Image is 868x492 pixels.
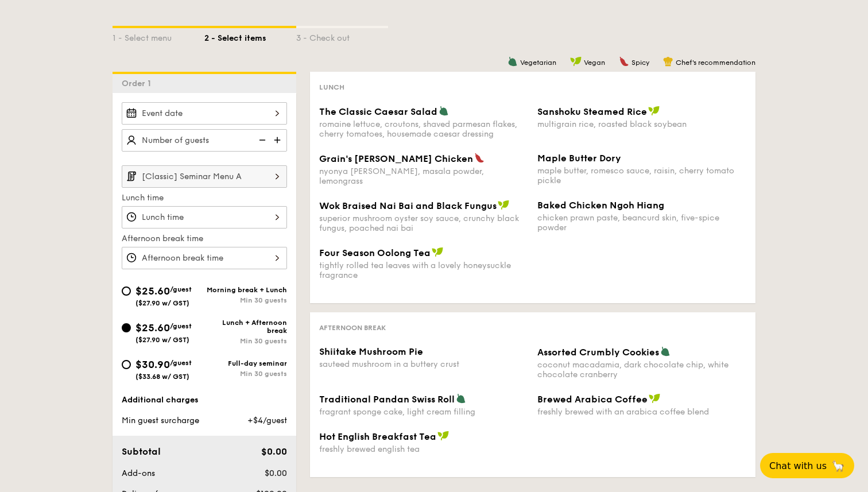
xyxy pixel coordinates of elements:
[319,83,344,91] span: Lunch
[537,213,746,233] div: chicken prawn paste, beancurd skin, five-spice powder
[319,444,528,454] div: freshly brewed english tea
[439,106,449,116] img: icon-vegetarian.fe4039eb.svg
[122,102,287,125] input: Event date
[584,59,605,67] span: Vegan
[319,200,497,211] span: Wok Braised Nai Bai and Black Fungus
[204,296,287,304] div: Min 30 guests
[170,285,192,293] span: /guest
[570,56,582,67] img: icon-vegan.f8ff3823.svg
[135,358,170,371] span: $30.90
[649,393,660,404] img: icon-vegan.f8ff3823.svg
[456,393,466,404] img: icon-vegetarian.fe4039eb.svg
[319,346,423,357] span: Shiitake Mushroom Pie
[247,416,287,425] span: +$4/guest
[122,416,199,425] span: Min guest surcharge
[122,323,131,332] input: $25.60/guest($27.90 w/ GST)Lunch + Afternoon breakMin 30 guests
[319,261,528,280] div: tightly rolled tea leaves with a lovely honeysuckle fragrance
[319,214,528,233] div: superior mushroom oyster soy sauce, crunchy black fungus, poached nai bai
[296,28,388,44] div: 3 - Check out
[122,394,287,406] div: Additional charges
[319,106,437,117] span: The Classic Caesar Salad
[265,468,287,478] span: $0.00
[537,119,746,129] div: multigrain rice, roasted black soybean
[663,56,673,67] img: icon-chef-hat.a58ddaea.svg
[135,321,170,334] span: $25.60
[537,360,746,379] div: coconut macadamia, dark chocolate chip, white chocolate cranberry
[204,359,287,367] div: Full-day seminar
[769,460,827,471] span: Chat with us
[537,347,659,358] span: Assorted Crumbly Cookies
[113,28,204,44] div: 1 - Select menu
[135,336,189,344] span: ($27.90 w/ GST)
[253,129,270,151] img: icon-reduce.1d2dbef1.svg
[204,28,296,44] div: 2 - Select items
[319,394,455,405] span: Traditional Pandan Swiss Roll
[122,192,287,204] label: Lunch time
[648,106,660,116] img: icon-vegan.f8ff3823.svg
[170,322,192,330] span: /guest
[204,319,287,335] div: Lunch + Afternoon break
[204,286,287,294] div: Morning break + Lunch
[122,286,131,296] input: $25.60/guest($27.90 w/ GST)Morning break + LunchMin 30 guests
[619,56,629,67] img: icon-spicy.37a8142b.svg
[537,166,746,185] div: maple butter, romesco sauce, raisin, cherry tomato pickle
[507,56,518,67] img: icon-vegetarian.fe4039eb.svg
[204,337,287,345] div: Min 30 guests
[660,346,671,357] img: icon-vegetarian.fe4039eb.svg
[122,468,155,478] span: Add-ons
[170,359,192,367] span: /guest
[537,394,648,405] span: Brewed Arabica Coffee
[122,233,287,245] label: Afternoon break time
[537,200,664,211] span: Baked Chicken Ngoh Hiang
[474,153,485,163] img: icon-spicy.37a8142b.svg
[437,431,449,441] img: icon-vegan.f8ff3823.svg
[135,285,170,297] span: $25.60
[676,59,755,67] span: Chef's recommendation
[520,59,556,67] span: Vegetarian
[122,247,287,269] input: Afternoon break time
[432,247,443,257] img: icon-vegan.f8ff3823.svg
[319,247,431,258] span: Four Season Oolong Tea
[537,153,621,164] span: Maple Butter Dory
[319,153,473,164] span: Grain's [PERSON_NAME] Chicken
[122,129,287,152] input: Number of guests
[831,459,845,472] span: 🦙
[319,324,386,332] span: Afternoon break
[122,206,287,228] input: Lunch time
[319,166,528,186] div: nyonya [PERSON_NAME], masala powder, lemongrass
[319,431,436,442] span: Hot English Breakfast Tea
[135,299,189,307] span: ($27.90 w/ GST)
[319,407,528,417] div: fragrant sponge cake, light cream filling
[135,373,189,381] span: ($33.68 w/ GST)
[261,446,287,457] span: $0.00
[268,165,287,187] img: icon-chevron-right.3c0dfbd6.svg
[270,129,287,151] img: icon-add.58712e84.svg
[122,360,131,369] input: $30.90/guest($33.68 w/ GST)Full-day seminarMin 30 guests
[319,119,528,139] div: romaine lettuce, croutons, shaved parmesan flakes, cherry tomatoes, housemade caesar dressing
[537,407,746,417] div: freshly brewed with an arabica coffee blend
[319,359,528,369] div: sauteed mushroom in a buttery crust
[760,453,854,478] button: Chat with us🦙
[631,59,649,67] span: Spicy
[122,446,161,457] span: Subtotal
[498,200,509,210] img: icon-vegan.f8ff3823.svg
[537,106,647,117] span: Sanshoku Steamed Rice
[204,370,287,378] div: Min 30 guests
[122,79,156,88] span: Order 1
